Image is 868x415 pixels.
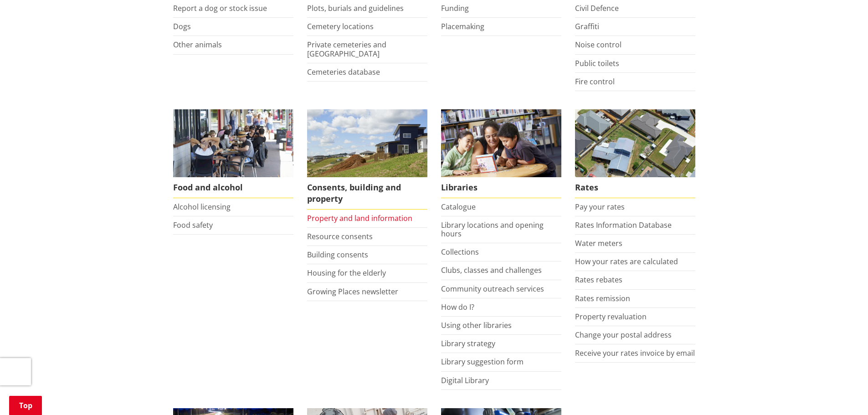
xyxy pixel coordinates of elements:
a: How your rates are calculated [575,256,678,266]
a: Collections [441,247,479,257]
a: Using other libraries [441,320,512,330]
a: Water meters [575,238,622,248]
a: Fire control [575,77,615,87]
span: Libraries [441,177,561,198]
a: Cemetery locations [307,21,374,31]
a: Rates rebates [575,275,622,285]
a: Library suggestion form [441,357,524,367]
a: Resource consents [307,231,373,241]
span: Rates [575,177,695,198]
span: Food and alcohol [173,177,293,198]
a: Housing for the elderly [307,268,386,278]
a: Growing Places newsletter [307,287,398,297]
a: Private cemeteries and [GEOGRAPHIC_DATA] [307,40,386,58]
a: Pay your rates [575,202,625,212]
a: Catalogue [441,202,476,212]
a: Graffiti [575,21,599,31]
a: Public toilets [575,58,619,68]
iframe: Messenger Launcher [826,377,859,410]
a: Civil Defence [575,3,619,13]
a: Library locations and opening hours [441,220,544,239]
a: Food safety [173,220,213,230]
a: Alcohol licensing [173,202,231,212]
img: Rates-thumbnail [575,109,695,177]
a: New Pokeno housing development Consents, building and property [307,109,427,210]
a: Other animals [173,40,222,50]
a: Top [9,396,42,415]
a: Rates remission [575,293,630,303]
a: Placemaking [441,21,484,31]
a: Receive your rates invoice by email [575,348,695,358]
img: Food and Alcohol in the Waikato [173,109,293,177]
a: Funding [441,3,469,13]
a: Noise control [575,40,621,50]
a: Plots, burials and guidelines [307,3,404,13]
a: Rates Information Database [575,220,672,230]
a: Report a dog or stock issue [173,3,267,13]
a: Community outreach services [441,284,544,294]
img: Waikato District Council libraries [441,109,561,177]
a: Clubs, classes and challenges [441,265,542,275]
a: Library strategy [441,338,495,348]
a: Dogs [173,21,191,31]
a: Library membership is free to everyone who lives in the Waikato district. Libraries [441,109,561,198]
a: Building consents [307,250,368,260]
img: Land and property thumbnail [307,109,427,177]
a: Cemeteries database [307,67,380,77]
a: Food and Alcohol in the Waikato Food and alcohol [173,109,293,198]
a: Pay your rates online Rates [575,109,695,198]
a: Property and land information [307,213,412,223]
a: How do I? [441,302,474,312]
span: Consents, building and property [307,177,427,210]
a: Digital Library [441,375,489,385]
a: Property revaluation [575,312,647,322]
a: Change your postal address [575,330,672,340]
